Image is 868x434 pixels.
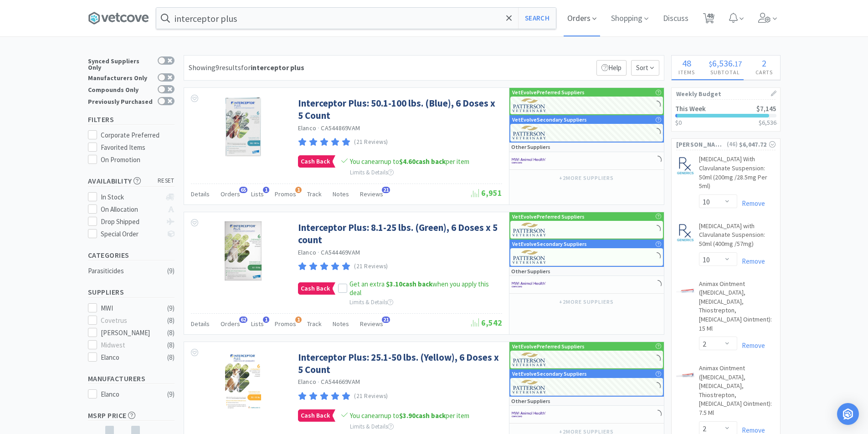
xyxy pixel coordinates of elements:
a: Elanco [298,248,317,256]
span: 6,542 [471,317,502,328]
span: Limits & Details [350,423,394,430]
a: Remove [737,341,765,350]
span: 62 [239,317,247,323]
img: 89bb8275b5c84e9980aee8087bcadc1b_503039.jpeg [225,221,262,281]
span: Orders [221,320,240,328]
img: f5e969b455434c6296c6d81ef179fa71_3.png [513,250,547,264]
span: reset [158,176,175,186]
span: Sort [631,60,659,76]
div: In Stock [101,192,161,203]
button: +2more suppliers [555,296,618,308]
a: [MEDICAL_DATA] with Clavulanate Suspension: 50ml (400mg /57mg) [699,222,776,252]
h5: Manufacturers [88,373,175,384]
span: 6,951 [471,188,502,198]
p: VetEvolve Preferred Suppliers [512,212,585,221]
input: Search by item, sku, manufacturer, ingredient, size... [156,8,556,29]
a: Elanco [298,124,317,132]
a: Discuss [659,15,692,23]
span: 1 [295,187,302,193]
span: You can earn up to per item [350,411,469,420]
p: VetEvolve Secondary Suppliers [512,369,587,378]
img: 97374cc3d652448c9dc7c93be511b9d9_67574.jpeg [676,281,694,300]
div: ( 9 ) [167,389,175,400]
a: Remove [737,199,765,208]
span: Notes [333,190,349,198]
button: Search [518,8,556,29]
span: Cash Back [298,156,332,167]
p: VetEvolve Preferred Suppliers [512,88,585,97]
img: 677aa923853b48f2beec980cfffa6626_145486.jpeg [225,351,261,410]
h4: Subtotal [702,68,749,77]
strong: cash back [399,411,446,420]
p: VetEvolve Secondary Suppliers [512,240,587,248]
img: f5e969b455434c6296c6d81ef179fa71_3.png [513,223,547,236]
div: Drop Shipped [101,216,161,227]
p: (21 Reviews) [354,392,388,401]
span: Orders [221,190,240,198]
p: Other Suppliers [511,397,550,405]
span: Notes [333,320,349,328]
p: Other Suppliers [511,143,550,151]
div: Covetrus [101,315,157,326]
div: Showing 9 results [189,62,304,74]
div: MWI [101,303,157,314]
button: +2more suppliers [555,172,618,184]
span: 21 [382,317,390,323]
div: [PERSON_NAME] [101,327,157,338]
div: Compounds Only [88,85,153,93]
div: Favorited Items [101,142,175,153]
img: f6b2451649754179b5b4e0c70c3f7cb0_2.png [512,408,546,421]
div: Midwest [101,340,157,351]
div: Previously Purchased [88,97,153,105]
span: Promos [275,320,296,328]
span: 6,536 [762,118,776,127]
img: f6b2451649754179b5b4e0c70c3f7cb0_2.png [512,278,546,291]
div: Elanco [101,389,157,400]
span: 2 [762,57,766,69]
span: Lists [251,190,264,198]
p: VetEvolve Secondary Suppliers [512,115,587,124]
span: 21 [382,187,390,193]
p: (21 Reviews) [354,138,388,147]
h3: $ [759,119,776,126]
h5: Filters [88,114,175,125]
span: 1 [263,317,269,323]
h2: This Week [675,105,706,112]
span: Get an extra when you apply this deal [349,280,489,297]
span: Limits & Details [350,168,394,176]
span: Track [307,190,322,198]
img: f5e969b455434c6296c6d81ef179fa71_3.png [513,126,547,139]
div: Parasiticides [88,266,162,276]
a: [MEDICAL_DATA] With Clavulanate Suspension: 50ml (200mg /28.5mg Per 5ml) [699,155,776,194]
a: 48 [699,15,718,24]
h5: Categories [88,250,175,260]
span: You can earn up to per item [350,157,469,166]
h4: Carts [749,68,780,77]
strong: interceptor plus [251,63,304,72]
span: CA544669VAM [321,378,360,386]
span: CA544469VAM [321,248,360,256]
div: ( 8 ) [167,352,175,363]
span: Details [191,320,210,328]
span: [PERSON_NAME] [676,139,726,149]
img: f6b2451649754179b5b4e0c70c3f7cb0_2.png [512,154,546,168]
img: f72108dd8f7549808142db89ec685d98_67572.jpeg [676,366,694,384]
div: ( 9 ) [167,266,175,276]
div: Synced Suppliers Only [88,56,153,71]
span: $3.10 [386,280,402,288]
div: ( 8 ) [167,327,175,338]
h5: MSRP Price [88,410,175,421]
span: · [318,248,319,256]
strong: cash back [399,157,446,166]
span: 6,536 [712,57,733,69]
h5: Availability [88,176,175,186]
span: 48 [682,57,691,69]
p: Other Suppliers [511,267,550,276]
p: VetEvolve Preferred Suppliers [512,342,585,351]
span: 65 [239,187,247,193]
span: $ [709,59,712,68]
img: 887edfd4d50943b4ae5c9d8f90c5feeb_311030.jpeg [676,224,694,242]
div: On Promotion [101,154,175,165]
span: Lists [251,320,264,328]
div: ( 8 ) [167,315,175,326]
